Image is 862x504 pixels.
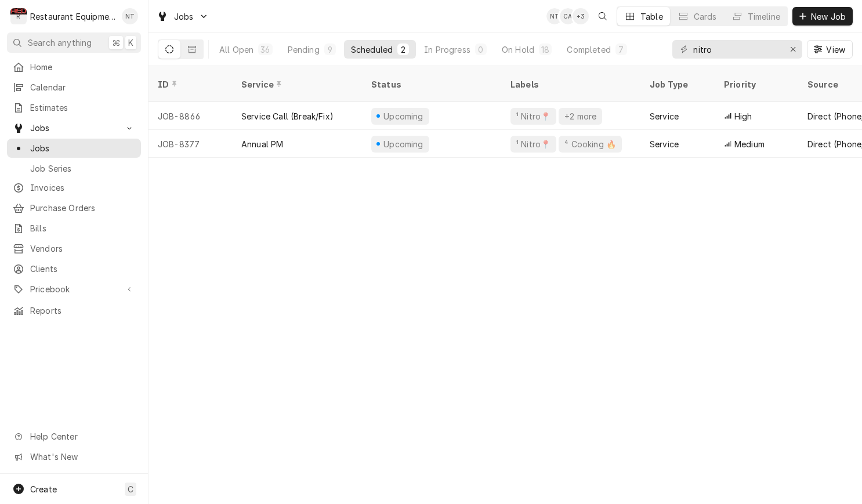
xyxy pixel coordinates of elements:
[7,118,141,137] a: Go to Jobs
[7,219,141,238] a: Bills
[174,10,194,23] span: Jobs
[724,78,787,90] div: Priority
[593,7,612,26] button: Open search
[7,139,141,158] a: Jobs
[30,263,135,275] span: Clients
[824,43,847,56] span: View
[424,43,470,56] div: In Progress
[10,8,27,24] div: Restaurant Equipment Diagnostics's Avatar
[784,40,802,59] button: Erase input
[149,102,232,130] div: JOB-8866
[112,37,120,49] span: ⌘
[573,8,589,24] div: + 3
[640,10,663,23] div: Table
[30,122,118,134] span: Jobs
[241,138,283,150] div: Annual PM
[30,222,135,234] span: Bills
[327,43,334,56] div: 9
[371,78,490,90] div: Status
[351,43,393,56] div: Scheduled
[30,61,135,73] span: Home
[734,110,752,122] span: High
[546,8,563,24] div: NT
[7,178,141,197] a: Invoices
[7,32,141,53] button: Search anything⌘K
[563,138,617,150] div: ⁴ Cooking 🔥
[792,7,853,26] button: New Job
[618,43,625,56] div: 7
[30,162,135,175] span: Job Series
[510,78,631,90] div: Labels
[7,427,141,446] a: Go to Help Center
[7,198,141,217] a: Purchase Orders
[515,110,552,122] div: ¹ Nitro📍
[30,10,115,23] div: Restaurant Equipment Diagnostics
[382,138,425,150] div: Upcoming
[28,37,92,49] span: Search anything
[382,110,425,122] div: Upcoming
[10,8,27,24] div: R
[30,451,134,463] span: What's New
[7,159,141,178] a: Job Series
[30,182,135,194] span: Invoices
[563,110,597,122] div: +2 more
[122,8,138,24] div: Nick Tussey's Avatar
[30,101,135,114] span: Estimates
[30,142,135,154] span: Jobs
[809,10,848,23] span: New Job
[650,110,679,122] div: Service
[128,37,133,49] span: K
[158,78,220,90] div: ID
[400,43,407,56] div: 2
[7,98,141,117] a: Estimates
[30,484,57,494] span: Create
[560,8,576,24] div: Chrissy Adams's Avatar
[541,43,549,56] div: 18
[7,447,141,466] a: Go to What's New
[560,8,576,24] div: CA
[807,40,853,59] button: View
[30,283,118,295] span: Pricebook
[7,57,141,77] a: Home
[30,304,135,317] span: Reports
[694,10,717,23] div: Cards
[502,43,534,56] div: On Hold
[515,138,552,150] div: ¹ Nitro📍
[30,81,135,93] span: Calendar
[650,78,705,90] div: Job Type
[149,130,232,158] div: JOB-8377
[546,8,563,24] div: Nick Tussey's Avatar
[734,138,765,150] span: Medium
[122,8,138,24] div: NT
[288,43,320,56] div: Pending
[30,430,134,443] span: Help Center
[30,202,135,214] span: Purchase Orders
[7,280,141,299] a: Go to Pricebook
[7,78,141,97] a: Calendar
[477,43,484,56] div: 0
[152,7,213,26] a: Go to Jobs
[128,483,133,495] span: C
[30,242,135,255] span: Vendors
[241,110,334,122] div: Service Call (Break/Fix)
[260,43,270,56] div: 36
[7,259,141,278] a: Clients
[650,138,679,150] div: Service
[748,10,780,23] div: Timeline
[693,40,780,59] input: Keyword search
[567,43,610,56] div: Completed
[7,301,141,320] a: Reports
[7,239,141,258] a: Vendors
[241,78,350,90] div: Service
[219,43,253,56] div: All Open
